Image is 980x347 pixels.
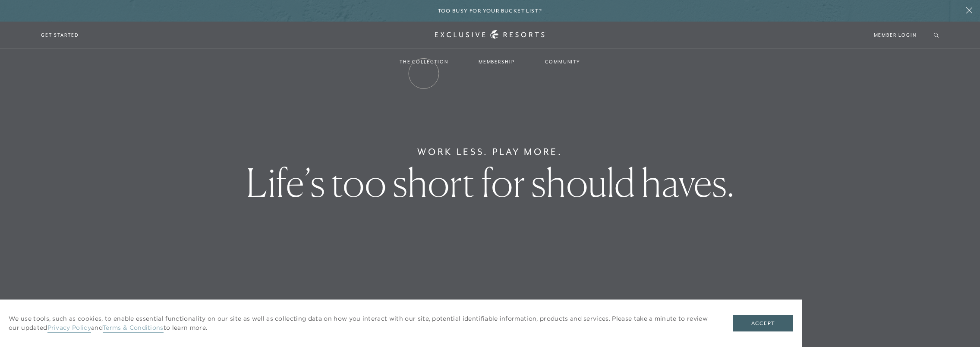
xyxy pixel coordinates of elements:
a: The Collection [391,49,457,74]
a: Membership [470,49,523,74]
a: Terms & Conditions [103,324,164,333]
h6: Work Less. Play More. [417,145,563,159]
h6: Too busy for your bucket list? [438,7,542,15]
a: Get Started [41,31,79,39]
a: Community [536,49,589,74]
a: Member Login [874,31,917,39]
button: Accept [733,315,793,331]
a: Privacy Policy [47,324,91,333]
p: We use tools, such as cookies, to enable essential functionality on our site as well as collectin... [9,314,715,332]
h1: Life’s too short for should haves. [246,163,734,202]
